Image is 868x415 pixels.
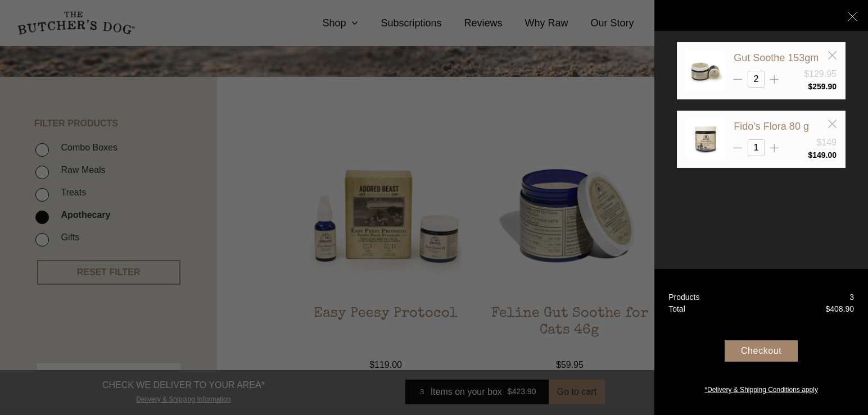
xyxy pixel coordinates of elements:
[686,120,725,159] img: Fido’s Flora 80 g
[654,269,868,415] a: Products 3 Total $408.90 Checkout
[808,151,812,159] span: $
[668,303,685,315] div: Total
[734,121,809,132] a: Fido’s Flora 80 g
[808,151,837,159] bdi: 149.00
[668,291,699,303] div: Products
[734,52,819,63] a: Gut Soothe 153gm
[686,51,725,90] img: Gut Soothe 153gm
[825,304,854,313] bdi: 408.90
[654,382,868,395] a: *Delivery & Shipping Conditions apply
[816,136,837,149] div: $149
[725,340,798,362] div: Checkout
[849,291,854,303] div: 3
[808,82,837,91] bdi: 259.90
[825,304,830,313] span: $
[804,67,837,81] div: $129.95
[808,82,812,91] span: $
